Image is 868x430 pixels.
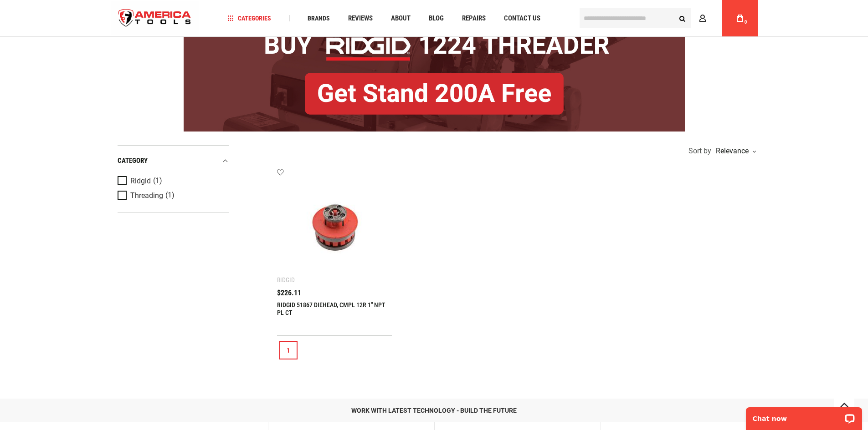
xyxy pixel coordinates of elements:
[118,176,227,186] a: Ridgid (1)
[674,10,691,27] button: Search
[130,192,163,200] span: Threading
[344,12,377,25] a: Reviews
[223,12,275,25] a: Categories
[111,1,199,35] img: America Tools
[286,177,383,274] img: RIDGID 51867 DIEHEAD, CMPL 12R 1
[165,192,175,199] span: (1)
[688,147,711,155] span: Sort by
[429,15,444,22] span: Blog
[504,15,540,22] span: Contact Us
[118,191,227,201] a: Threading (1)
[458,12,490,25] a: Repairs
[130,177,151,185] span: Ridgid
[118,145,229,212] div: Product Filters
[277,301,385,316] a: RIDGID 51867 DIEHEAD, CMPL 12R 1" NPT PL CT
[277,289,301,297] span: $226.11
[118,155,229,167] div: category
[153,177,162,185] span: (1)
[111,1,199,35] a: store logo
[308,15,330,21] span: Brands
[425,12,448,25] a: Blog
[184,11,685,132] img: BOGO: Buy RIDGID® 1224 Threader, Get Stand 200A Free!
[303,12,334,25] a: Brands
[348,15,373,22] span: Reviews
[714,147,755,155] div: Relevance
[745,20,747,25] span: 0
[462,15,486,22] span: Repairs
[277,276,295,283] div: Ridgid
[387,12,415,25] a: About
[500,12,544,25] a: Contact Us
[227,15,271,21] span: Categories
[391,15,411,22] span: About
[279,341,298,359] a: 1
[740,401,868,430] iframe: LiveChat chat widget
